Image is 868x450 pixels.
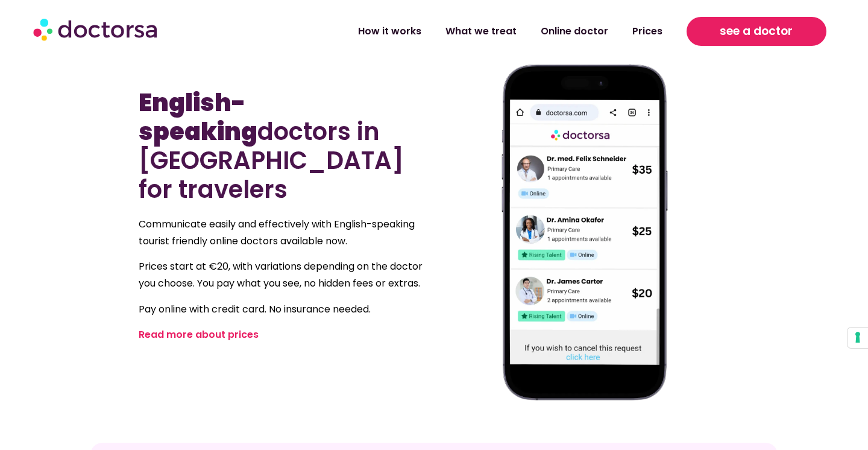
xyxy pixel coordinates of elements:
b: English-speaking [139,86,257,148]
a: How it works [346,17,433,45]
a: Online doctor [529,17,620,45]
p: Prices start at €20, with variations depending on the doctor you choose. You pay what you see, no... [139,258,428,292]
a: Prices [620,17,675,45]
button: Your consent preferences for tracking technologies [848,328,868,348]
span: see a doctor [720,22,793,41]
img: General Doctor Near Me in Lille, France [502,64,668,401]
a: see a doctor [687,17,826,46]
a: Read more about prices [139,328,259,341]
h2: doctors in [GEOGRAPHIC_DATA] for travelers [139,88,428,204]
nav: Menu [230,17,674,45]
a: What we treat [433,17,529,45]
p: Pay online with credit card. No insurance needed. [139,301,428,318]
p: Communicate easily and effectively with English-speaking tourist friendly online doctors availabl... [139,216,428,250]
